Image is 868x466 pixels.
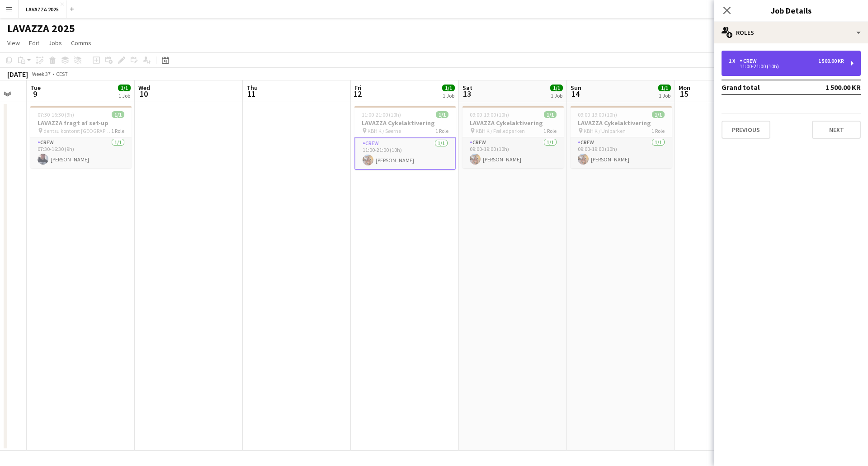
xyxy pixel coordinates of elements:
span: 1 Role [111,127,124,134]
span: 1/1 [550,85,563,91]
span: 13 [461,89,472,99]
span: 11 [245,89,258,99]
span: 07:30-16:30 (9h) [38,111,74,118]
span: Edit [29,39,39,47]
h3: Job Details [714,5,868,16]
app-job-card: 09:00-19:00 (10h)1/1LAVAZZA Cykelaktivering KBH K / Fælledparken1 RoleCrew1/109:00-19:00 (10h)[PE... [462,106,564,168]
app-job-card: 09:00-19:00 (10h)1/1LAVAZZA Cykelaktivering KBH K / Uniparken1 RoleCrew1/109:00-19:00 (10h)[PERSO... [571,106,672,168]
app-card-role: Crew1/107:30-16:30 (9h)[PERSON_NAME] [30,137,132,168]
h3: LAVAZZA fragt af set-up [30,119,132,127]
span: 1/1 [658,85,671,91]
div: 1 Job [551,92,562,99]
div: 1 500.00 KR [818,58,844,64]
span: 1/1 [436,111,448,118]
span: 12 [353,89,362,99]
button: Next [812,121,861,139]
div: [DATE] [7,70,28,79]
app-card-role: Crew1/109:00-19:00 (10h)[PERSON_NAME] [462,137,564,168]
span: Wed [138,84,150,92]
h1: LAVAZZA 2025 [7,22,75,35]
div: 1 Job [659,92,670,99]
span: Sat [462,84,472,92]
span: KBH K / Uniparken [584,127,626,134]
h3: LAVAZZA Cykelaktivering [571,119,672,127]
td: 1 500.00 KR [804,80,861,94]
span: 09:00-19:00 (10h) [578,111,617,118]
a: View [4,37,24,49]
h3: LAVAZZA Cykelaktivering [462,119,564,127]
a: Edit [25,37,43,49]
td: Grand total [722,80,804,94]
span: Tue [30,84,41,92]
button: LAVAZZA 2025 [19,0,66,18]
span: Mon [679,84,690,92]
span: KBH K / Søerne [368,127,401,134]
button: Previous [722,121,770,139]
div: CEST [56,71,68,77]
span: Jobs [48,39,62,47]
span: 1 Role [543,127,557,134]
app-job-card: 11:00-21:00 (10h)1/1LAVAZZA Cykelaktivering KBH K / Søerne1 RoleCrew1/111:00-21:00 (10h)[PERSON_N... [354,106,456,170]
span: 09:00-19:00 (10h) [470,111,509,118]
app-card-role: Crew1/109:00-19:00 (10h)[PERSON_NAME] [571,137,672,168]
span: View [7,39,20,47]
a: Jobs [45,37,66,49]
span: 1/1 [118,85,131,91]
span: 1 Role [651,127,665,134]
span: Comms [71,39,91,47]
span: 1 Role [435,127,448,134]
div: Roles [714,22,868,43]
span: 11:00-21:00 (10h) [362,111,401,118]
span: 14 [569,89,581,99]
div: Crew [740,58,760,64]
span: 10 [137,89,150,99]
span: Week 37 [30,71,52,77]
span: 9 [29,89,41,99]
div: 1 Job [443,92,454,99]
span: Thu [246,84,258,92]
span: 15 [677,89,690,99]
span: KBH K / Fælledparken [476,127,525,134]
span: dentsu kontoret [GEOGRAPHIC_DATA] [43,127,111,134]
span: Fri [354,84,362,92]
div: 11:00-21:00 (10h) [729,64,844,69]
div: 1 x [729,58,740,64]
div: 1 Job [118,92,130,99]
h3: LAVAZZA Cykelaktivering [354,119,456,127]
span: 1/1 [112,111,124,118]
a: Comms [67,37,95,49]
span: Sun [571,84,581,92]
app-card-role: Crew1/111:00-21:00 (10h)[PERSON_NAME] [354,137,456,170]
span: 1/1 [442,85,455,91]
span: 1/1 [652,111,665,118]
app-job-card: 07:30-16:30 (9h)1/1LAVAZZA fragt af set-up dentsu kontoret [GEOGRAPHIC_DATA]1 RoleCrew1/107:30-16... [30,106,132,168]
span: 1/1 [544,111,557,118]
